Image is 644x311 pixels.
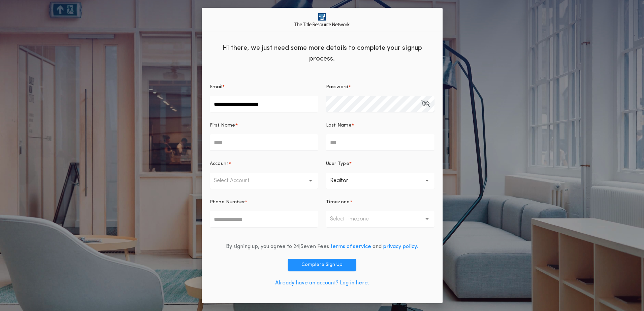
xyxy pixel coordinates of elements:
[288,259,356,271] button: Complete Sign Up
[202,37,443,68] div: Hi there, we just need some more details to complete your signup process.
[326,122,352,129] p: Last Name
[326,211,434,227] button: Select timezone
[210,84,223,91] p: Email
[306,100,314,108] keeper-lock: Open Keeper Popup
[326,173,434,189] button: Realtor
[210,199,245,206] p: Phone Number
[210,122,235,129] p: First Name
[275,280,369,286] a: Already have an account? Log in here.
[210,134,318,150] input: First Name*Open Keeper Popup
[326,161,349,167] p: User Type
[330,244,371,249] a: terms of service
[326,134,434,150] input: Last Name*Open Keeper Popup
[294,13,350,26] img: logo
[210,211,318,227] input: Phone Number*Open Keeper Popup
[330,215,380,223] p: Select timezone
[326,96,434,112] input: Password*Open Keeper Popup
[383,244,418,249] a: privacy policy.
[210,161,229,167] p: Account
[326,84,349,91] p: Password
[210,173,318,189] button: Select Account
[421,96,430,112] button: Password*Open Keeper Popup
[214,177,260,185] p: Select Account
[210,96,318,112] input: Email*Open Keeper Popup
[326,199,350,206] p: Timezone
[330,177,359,185] p: Realtor
[226,243,418,251] div: By signing up, you agree to 24|Seven Fees and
